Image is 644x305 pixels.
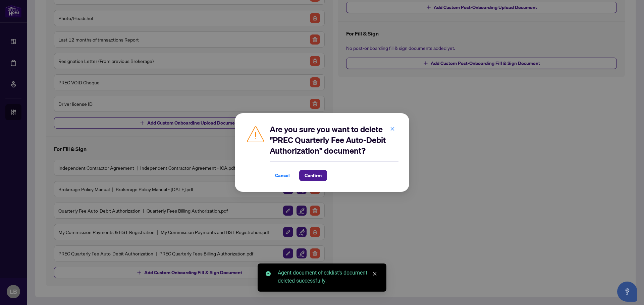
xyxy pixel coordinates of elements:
[278,269,378,285] div: Agent document checklist's document deleted successfully.
[275,170,290,181] span: Cancel
[270,170,295,181] button: Cancel
[617,282,637,302] button: Open asap
[372,272,377,276] span: close
[266,271,271,276] span: check-circle
[390,127,395,131] span: close
[299,170,327,181] button: Confirm
[305,170,322,181] span: Confirm
[371,270,378,278] a: Close
[270,124,398,156] h2: Are you sure you want to delete "PREC Quarterly Fee Auto-Debit Authorization" document?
